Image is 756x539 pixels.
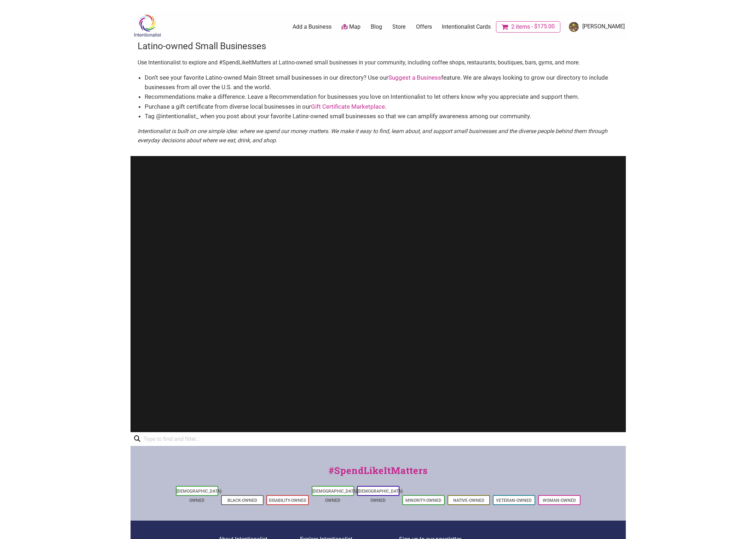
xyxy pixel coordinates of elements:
input: Type to find and filter... [140,432,205,446]
a: Cart2 items$175.00 [496,21,560,33]
li: Recommendations make a difference. Leave a Recommendation for businesses you love on Intentionali... [145,92,619,102]
a: Add a Business [293,23,331,31]
a: [DEMOGRAPHIC_DATA]-Owned [177,489,223,503]
a: Disability-Owned [269,498,306,503]
p: Use Intentionalist to explore and #SpendLikeItMatters at Latino-owned small businesses in your co... [138,58,619,67]
li: Don’t see your favorite Latino-owned Main Street small businesses in our directory? Use our featu... [145,73,619,92]
a: Offers [416,23,432,31]
a: Native-Owned [453,498,484,503]
li: Purchase a gift certificate from diverse local businesses in our . [145,102,619,111]
i: Cart [502,23,510,30]
a: Intentionalist Cards [442,23,491,31]
a: Store [392,23,406,31]
a: Black-Owned [227,498,257,503]
a: Suggest a Business [388,74,441,81]
a: [DEMOGRAPHIC_DATA]-Owned [312,489,358,503]
span: 2 items [511,24,530,30]
h3: Latino-owned Small Businesses [138,40,619,52]
em: Intentionalist is built on one simple idea: where we spend our money matters. We make it easy to ... [138,128,607,144]
a: Minority-Owned [405,498,442,503]
a: [PERSON_NAME] [565,21,625,33]
img: Intentionalist [131,14,164,37]
a: Blog [371,23,382,31]
a: Woman-Owned [543,498,576,503]
div: #SpendLikeItMatters [131,464,626,484]
li: Tag @intentionalist_ when you post about your favorite Latinx-owned small businesses so that we c... [145,111,619,121]
span: $175.00 [530,24,555,29]
a: Gift Certificate Marketplace [311,103,385,110]
a: [DEMOGRAPHIC_DATA]-Owned [358,489,404,503]
a: Map [341,23,360,31]
a: Veteran-Owned [496,498,532,503]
